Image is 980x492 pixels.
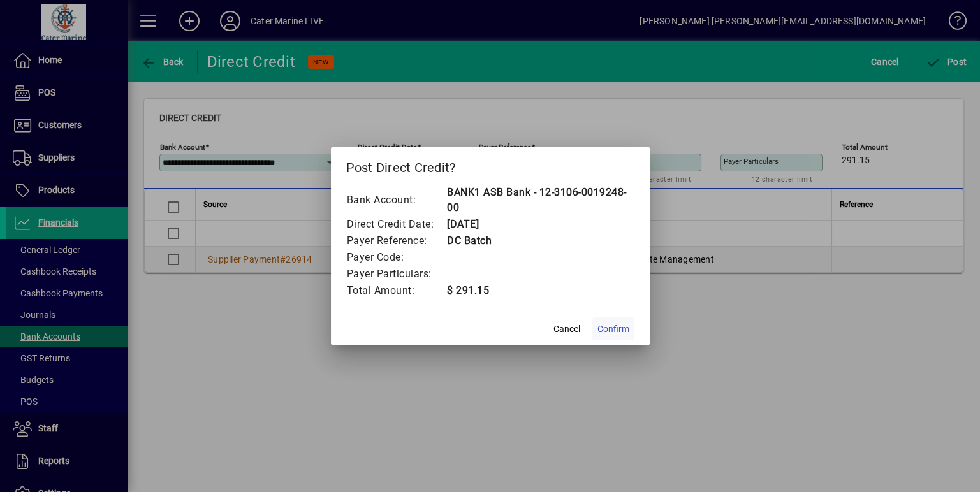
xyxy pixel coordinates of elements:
h2: Post Direct Credit? [331,147,650,184]
td: [DATE] [446,216,634,233]
button: Cancel [546,317,587,340]
td: Payer Code: [346,249,447,266]
button: Confirm [592,317,634,340]
td: DC Batch [446,233,634,249]
td: BANK1 ASB Bank - 12-3106-0019248-00 [446,184,634,216]
td: Payer Particulars: [346,266,447,282]
span: Cancel [553,322,580,336]
span: Confirm [597,322,629,336]
td: Total Amount: [346,282,447,299]
td: Bank Account: [346,184,447,216]
td: Direct Credit Date: [346,216,447,233]
td: $ 291.15 [446,282,634,299]
td: Payer Reference: [346,233,447,249]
